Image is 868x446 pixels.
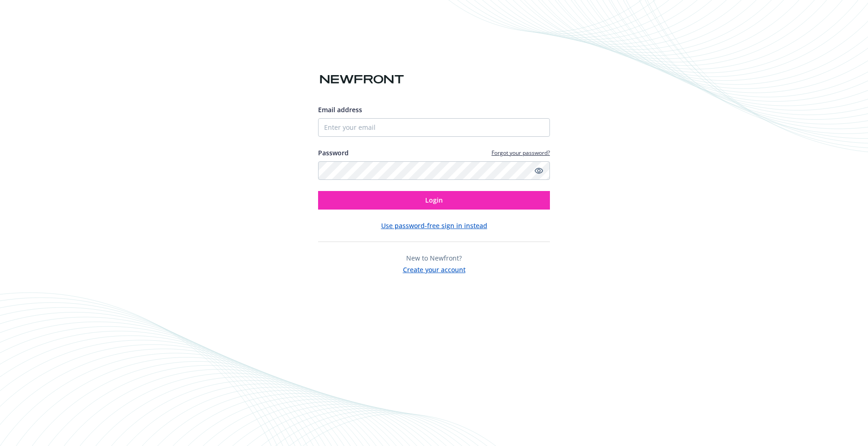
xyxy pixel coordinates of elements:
button: Create your account [403,263,466,274]
button: Use password-free sign in instead [381,221,487,230]
input: Enter your password [318,161,550,180]
img: Newfront logo [318,71,406,88]
button: Login [318,191,550,210]
input: Enter your email [318,118,550,137]
span: Email address [318,105,362,114]
label: Password [318,148,349,158]
a: Forgot your password? [491,149,550,157]
span: New to Newfront? [406,254,462,262]
a: Show password [533,165,544,176]
span: Login [425,196,443,204]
